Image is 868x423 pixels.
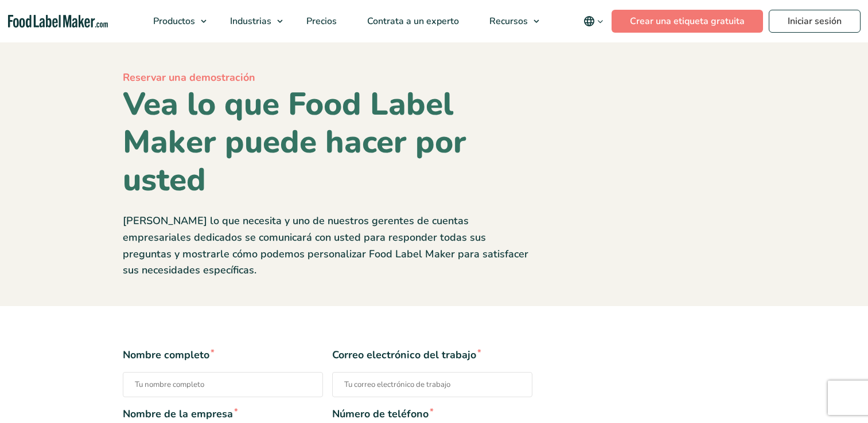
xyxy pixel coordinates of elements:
[123,213,532,279] p: [PERSON_NAME] lo que necesita y uno de nuestros gerentes de cuentas empresariales dedicados se co...
[612,10,763,33] a: Crear una etiqueta gratuita
[364,15,460,28] span: Contrata a un experto
[486,15,529,28] span: Recursos
[332,407,429,421] font: Número de teléfono
[123,85,532,199] h1: Vea lo que Food Label Maker puede hacer por usted
[123,407,233,421] font: Nombre de la empresa
[150,15,196,28] span: Productos
[227,15,273,28] span: Industrias
[769,10,861,33] a: Iniciar sesión
[123,372,323,397] input: Nombre completo*
[332,372,532,397] input: Correo electrónico del trabajo*
[303,15,338,28] span: Precios
[332,348,476,362] font: Correo electrónico del trabajo
[123,348,209,362] font: Nombre completo
[123,70,255,84] span: Reservar una demostración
